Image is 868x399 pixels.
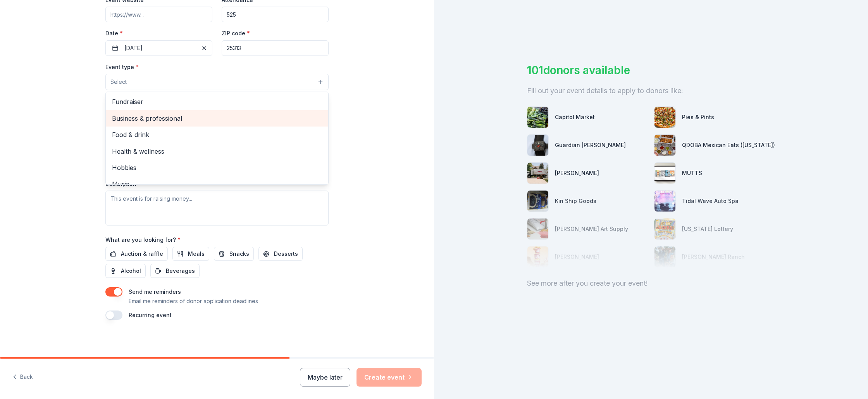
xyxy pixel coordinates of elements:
[112,179,322,189] span: Music
[112,130,322,140] span: Food & drink
[112,97,322,107] span: Fundraiser
[105,74,329,90] button: Select
[110,77,127,87] span: Select
[112,113,322,123] span: Business & professional
[112,146,322,156] span: Health & wellness
[112,163,322,173] span: Hobbies
[105,92,329,185] div: Select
